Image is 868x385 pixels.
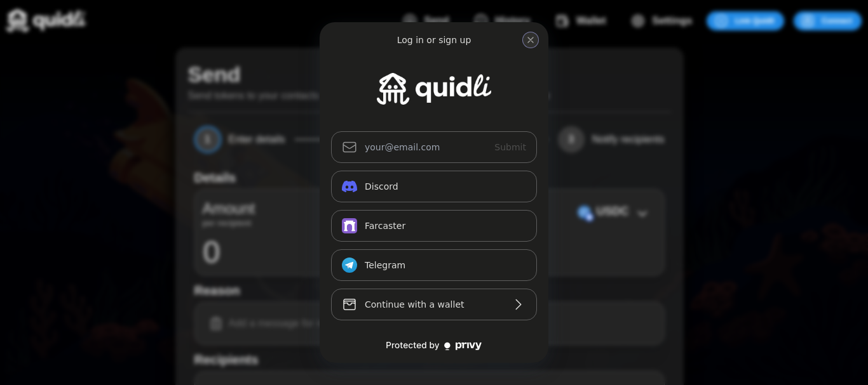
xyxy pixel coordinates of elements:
button: Continue with a wallet [331,289,537,320]
button: Farcaster [331,210,537,242]
button: Discord [331,171,537,202]
button: Submit [484,131,537,163]
img: Quidli Dapp logo [377,73,491,105]
button: close modal [523,32,538,48]
input: Submit [331,131,537,163]
span: Submit [494,142,526,152]
button: Telegram [331,249,537,281]
div: Continue with a wallet [365,297,503,312]
div: Log in or sign up [397,34,471,46]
